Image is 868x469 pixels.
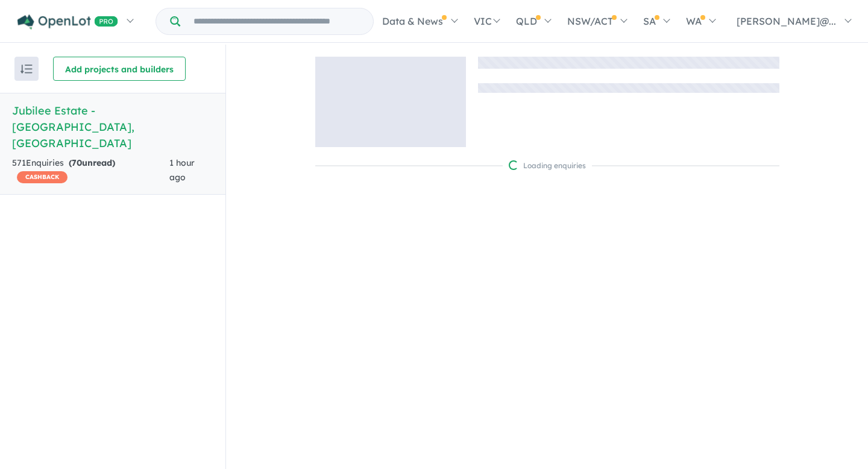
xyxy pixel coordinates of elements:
[17,14,118,30] img: Openlot PRO Logo White
[53,57,186,81] button: Add projects and builders
[509,160,586,172] div: Loading enquiries
[12,102,213,151] h5: Jubilee Estate - [GEOGRAPHIC_DATA] , [GEOGRAPHIC_DATA]
[69,157,115,168] strong: ( unread)
[17,171,68,183] span: CASHBACK
[737,15,836,27] span: [PERSON_NAME]@...
[20,65,33,74] img: sort.svg
[169,157,195,183] span: 1 hour ago
[183,8,371,34] input: Try estate name, suburb, builder or developer
[12,156,169,185] div: 571 Enquir ies
[72,157,82,168] span: 70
